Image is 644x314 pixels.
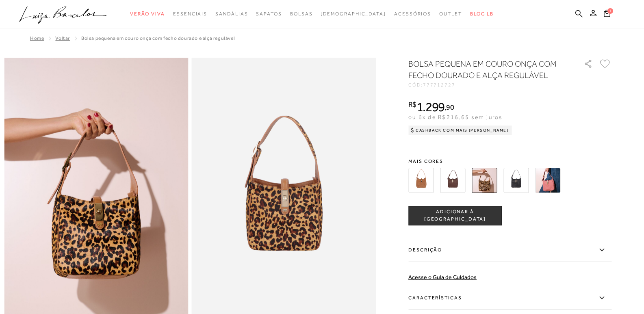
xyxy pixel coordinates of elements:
span: Sapatos [256,11,282,17]
a: noSubCategoriesText [215,6,248,22]
div: Cashback com Mais [PERSON_NAME] [408,126,512,135]
a: Voltar [55,35,70,41]
img: BOLSA PEQUENA EM CAMURÇA CARAMELO COM FECHO DOURADO E ALÇA REGULÁVEL [408,168,434,193]
span: Acessórios [394,11,431,17]
a: noSubCategoriesText [256,6,282,22]
a: noSubCategoriesText [290,6,313,22]
span: Essenciais [173,11,207,17]
a: noSubCategoriesText [130,6,165,22]
span: ADICIONAR À [GEOGRAPHIC_DATA] [409,208,501,223]
a: noSubCategoriesText [394,6,431,22]
img: BOLSA PEQUENA EM COURO PRETO COM FECHO DOURADO E ALÇA REGULÁVEL [503,168,529,193]
button: 1 [601,9,613,20]
a: noSubCategoriesText [321,6,386,22]
span: Outlet [439,11,462,17]
span: Sandálias [215,11,248,17]
button: ADICIONAR À [GEOGRAPHIC_DATA] [408,206,502,225]
i: R$ [408,101,416,108]
img: BOLSA PEQUENA EM COURO ONÇA COM FECHO DOURADO E ALÇA REGULÁVEL [472,168,497,193]
span: 1 [607,8,613,14]
h1: BOLSA PEQUENA EM COURO ONÇA COM FECHO DOURADO E ALÇA REGULÁVEL [408,58,561,81]
img: BOLSA PEQUENA EM COURO ROSA QUARTZO COM FECHO DOURADO E ALÇA REGULÁVEL [535,168,560,193]
label: Características [408,286,611,310]
span: Verão Viva [130,11,165,17]
span: Mais cores [408,159,611,164]
span: 777712727 [423,82,455,88]
span: [DEMOGRAPHIC_DATA] [321,11,386,17]
label: Descrição [408,238,611,262]
span: BLOG LB [470,11,494,17]
span: 90 [446,103,454,111]
span: Bolsas [290,11,313,17]
span: ou 6x de R$216,65 sem juros [408,114,502,120]
a: noSubCategoriesText [439,6,462,22]
a: Home [30,35,44,41]
a: BLOG LB [470,6,494,22]
img: BOLSA PEQUENA EM COURO CAFÉ COM FECHO DOURADO E ALÇA REGULÁVEL [440,168,465,193]
span: BOLSA PEQUENA EM COURO ONÇA COM FECHO DOURADO E ALÇA REGULÁVEL [81,35,235,41]
i: , [445,104,454,111]
a: Acesse o Guia de Cuidados [408,274,477,280]
a: noSubCategoriesText [173,6,207,22]
span: 1.299 [416,100,445,114]
div: CÓD: [408,82,571,87]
